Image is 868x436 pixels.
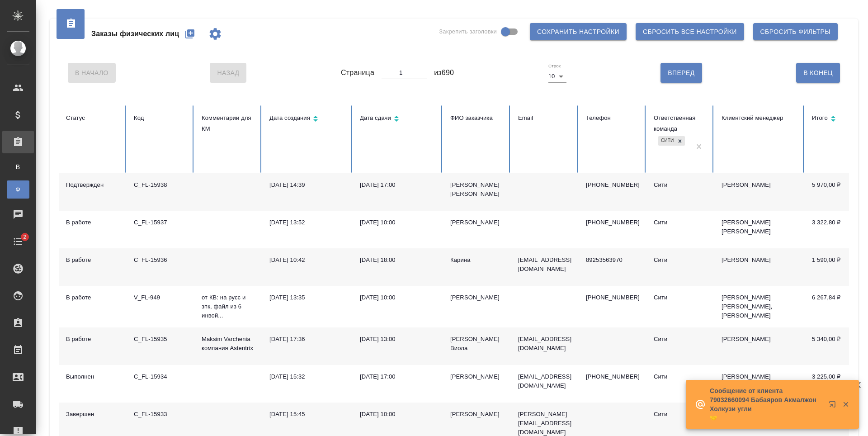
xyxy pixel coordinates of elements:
a: Ф [7,180,29,199]
span: Сбросить фильтры [760,26,830,38]
div: Комментарии для КМ [202,113,255,134]
button: Закрыть [836,400,855,408]
div: [PERSON_NAME] Виола [450,335,504,353]
div: [PERSON_NAME] [450,372,504,381]
div: Сити [654,410,707,419]
div: Карина [450,256,504,265]
div: Сити [654,256,707,265]
div: [DATE] 13:52 [269,218,345,227]
div: Завершен [66,410,119,419]
div: C_FL-15935 [134,335,187,344]
td: [PERSON_NAME] [714,365,805,403]
div: [DATE] 10:00 [360,218,436,227]
div: C_FL-15938 [134,180,187,190]
div: [DATE] 15:45 [269,410,345,419]
div: Подтвержден [66,180,119,190]
div: Код [134,113,187,123]
div: Сити [654,372,707,381]
div: Email [518,113,571,123]
div: Сортировка [812,113,865,126]
div: [DATE] 10:00 [360,410,436,419]
button: Сохранить настройки [530,23,627,40]
button: В Конец [796,63,840,83]
div: Сортировка [360,113,436,126]
div: Сити [654,180,707,190]
p: [EMAIL_ADDRESS][DOMAIN_NAME] [518,372,571,390]
div: [DATE] 17:00 [360,180,436,190]
span: Закрепить заголовки [439,27,497,36]
div: Сити [654,293,707,302]
p: 89253563970 [586,256,639,265]
p: [PHONE_NUMBER] [586,293,639,302]
span: Вперед [668,67,694,79]
div: [DATE] 10:00 [360,293,436,302]
div: [DATE] 18:00 [360,256,436,265]
span: 2 [18,232,32,242]
div: Выполнен [66,372,119,381]
div: Ответственная команда [654,113,707,134]
div: C_FL-15937 [134,218,187,227]
div: [PERSON_NAME] [450,410,504,419]
p: Maksim Varchenia компания Astentrix [202,335,255,353]
span: Страница [341,67,374,78]
p: от КВ: на русс и зпк, файл из 6 инвой... [202,293,255,320]
button: Вперед [660,63,702,83]
button: Сбросить фильтры [753,23,838,40]
div: [PERSON_NAME] [450,293,504,302]
a: 2 [2,230,34,253]
div: В работе [66,335,119,344]
div: [DATE] 17:36 [269,335,345,344]
button: Открыть в новой вкладке [823,395,845,417]
div: [DATE] 14:39 [269,180,345,190]
div: Сити [658,136,675,146]
button: Создать [179,23,201,45]
td: [PERSON_NAME] [714,248,805,286]
div: C_FL-15934 [134,372,187,381]
p: [PHONE_NUMBER] [586,372,639,381]
div: Сити [654,218,707,227]
span: из 690 [434,67,454,78]
td: [PERSON_NAME] [714,327,805,365]
div: Клиентский менеджер [722,113,797,123]
p: [PHONE_NUMBER] [586,218,639,227]
div: ФИО заказчика [450,113,504,123]
div: Сити [654,335,707,344]
p: [PHONE_NUMBER] [586,180,639,190]
p: 🤝 [710,413,823,422]
p: [EMAIL_ADDRESS][DOMAIN_NAME] [518,335,571,353]
div: [DATE] 17:00 [360,372,436,381]
div: [PERSON_NAME] [450,218,504,227]
td: [PERSON_NAME] [PERSON_NAME], [PERSON_NAME] [714,286,805,327]
div: [DATE] 13:00 [360,335,436,344]
p: [EMAIL_ADDRESS][DOMAIN_NAME] [518,256,571,274]
p: Сообщение от клиента 79032660094 Бабаяров Акмалжон Холкузи угли [710,386,823,413]
div: В работе [66,218,119,227]
div: Сортировка [269,113,345,126]
div: [DATE] 10:42 [269,256,345,265]
div: Статус [66,113,119,123]
div: [PERSON_NAME] [PERSON_NAME] [450,180,504,199]
span: Сохранить настройки [537,26,619,38]
span: В [11,162,25,171]
div: C_FL-15933 [134,410,187,419]
div: C_FL-15936 [134,256,187,265]
div: В работе [66,256,119,265]
span: Ф [11,185,25,194]
div: [DATE] 15:32 [269,372,345,381]
div: 10 [548,70,566,83]
div: Телефон [586,113,639,123]
div: В работе [66,293,119,302]
span: Сбросить все настройки [643,26,737,38]
button: Сбросить все настройки [636,23,744,40]
div: V_FL-949 [134,293,187,302]
td: [PERSON_NAME] [PERSON_NAME] [714,211,805,248]
a: В [7,158,29,176]
div: [DATE] 13:35 [269,293,345,302]
label: Строк [548,64,561,68]
span: В Конец [803,67,833,79]
span: Заказы физических лиц [91,28,179,39]
td: [PERSON_NAME] [714,173,805,211]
